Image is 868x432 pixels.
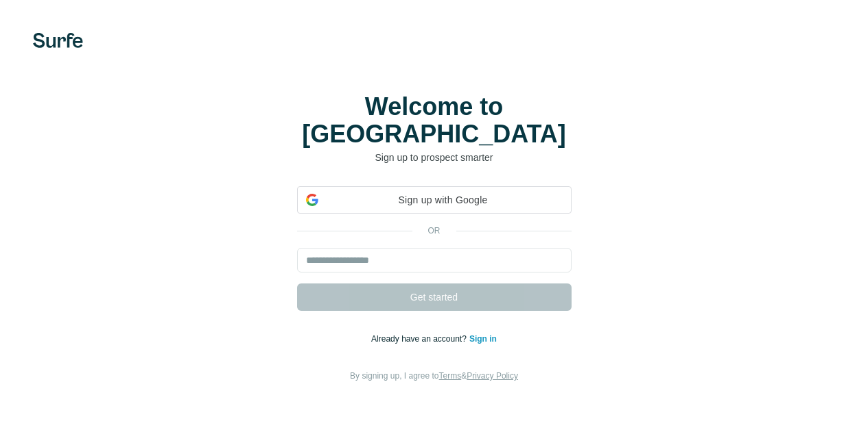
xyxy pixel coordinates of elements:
span: By signing up, I agree to & [350,371,518,381]
img: Surfe's logo [33,33,83,48]
a: Privacy Policy [467,371,518,381]
a: Sign in [469,334,497,344]
p: Sign up to prospect smarter [297,151,572,164]
span: Sign up with Google [324,193,563,207]
span: Already have an account? [371,334,469,344]
p: or [412,225,456,237]
a: Terms [439,371,462,381]
div: Sign up with Google [297,186,572,214]
h1: Welcome to [GEOGRAPHIC_DATA] [297,93,572,148]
